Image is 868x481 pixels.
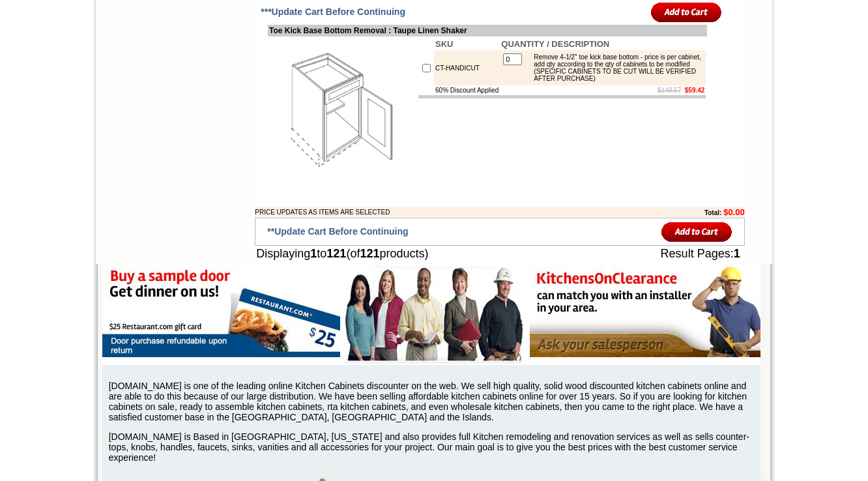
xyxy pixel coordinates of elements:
[734,247,740,260] b: 1
[224,59,257,72] td: Bellmonte Maple
[434,50,500,85] td: CT-HANDICUT
[661,221,732,242] input: Add to Cart
[255,246,584,262] td: Displaying to (of products)
[255,207,632,217] td: PRICE UPDATES AS ITEMS ARE SELECTED
[188,59,222,74] td: Beachwood Oak Shaker
[109,381,760,422] p: [DOMAIN_NAME] is one of the leading online Kitchen Cabinets discounter on the web. We sell high q...
[326,247,346,260] b: 121
[501,39,609,49] b: QUANTITY / DESCRIPTION
[360,247,379,260] b: 121
[15,5,106,12] b: Price Sheet View in PDF Format
[685,87,705,94] b: $59.42
[527,53,702,82] div: Remove 4-1/2" toe kick base bottom - price is per cabinet, add qty according to the qty of cabine...
[15,2,106,13] a: Price Sheet View in PDF Format
[269,38,416,184] img: Toe Kick Base Bottom Removal
[310,247,317,260] b: 1
[723,207,745,217] b: $0.00
[268,25,707,36] td: Toe Kick Base Bottom Removal : Taupe Linen Shaker
[651,1,722,23] input: Add to Cart
[261,7,405,17] span: ***Update Cart Before Continuing
[658,87,681,94] s: $148.57
[434,85,500,95] td: 60% Discount Applied
[153,59,186,72] td: Baycreek Gray
[186,36,188,37] img: spacer.gif
[33,36,35,37] img: spacer.gif
[435,39,453,49] b: SKU
[109,431,760,463] p: [DOMAIN_NAME] is Based in [GEOGRAPHIC_DATA], [US_STATE] and also provides full Kitchen remodeling...
[112,59,152,74] td: [PERSON_NAME] White Shaker
[222,36,224,37] img: spacer.gif
[267,226,408,237] span: **Update Cart Before Continuing
[110,36,112,37] img: spacer.gif
[68,36,70,37] img: spacer.gif
[151,36,153,37] img: spacer.gif
[2,3,12,14] img: pdf.png
[584,246,745,262] td: Result Pages:
[35,59,68,72] td: Alabaster Shaker
[704,209,721,216] b: Total:
[70,59,110,74] td: [PERSON_NAME] Yellow Walnut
